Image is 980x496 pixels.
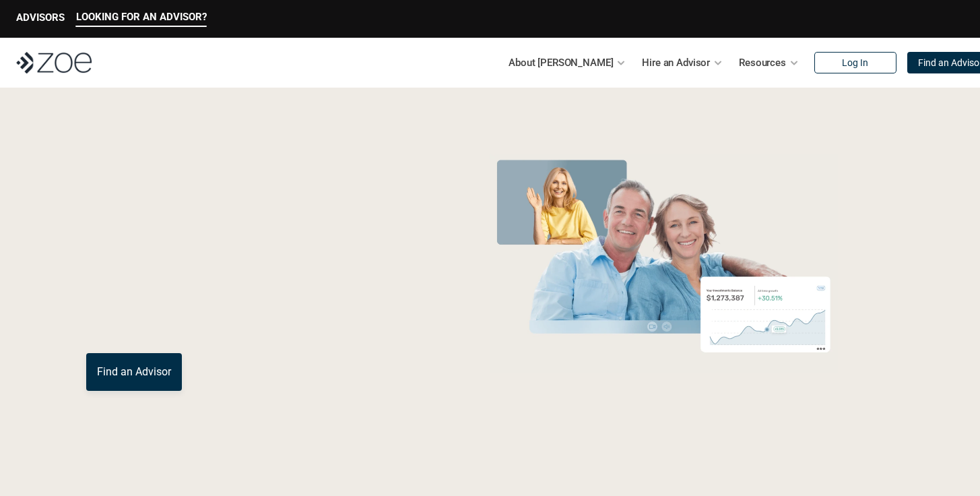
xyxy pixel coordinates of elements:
p: About [PERSON_NAME] [509,53,613,73]
span: Grow Your Wealth [86,149,386,201]
p: LOOKING FOR AN ADVISOR? [76,11,207,23]
p: Hire an Advisor [642,53,710,73]
img: Zoe Financial Hero Image [484,154,843,373]
em: The information in the visuals above is for illustrative purposes only and does not represent an ... [477,381,851,388]
span: with a Financial Advisor [86,194,358,291]
p: Find an Advisor [97,365,171,378]
a: Log In [814,52,896,73]
a: Find an Advisor [86,353,182,391]
p: Resources [739,53,786,73]
p: ADVISORS [16,11,65,24]
p: Log In [842,57,868,69]
p: You deserve an advisor you can trust. [PERSON_NAME], hire, and invest with vetted, fiduciary, fin... [86,305,434,337]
